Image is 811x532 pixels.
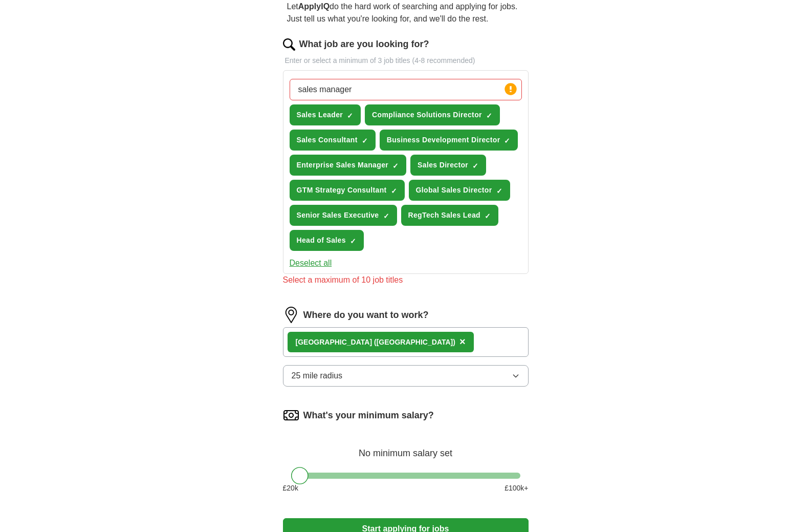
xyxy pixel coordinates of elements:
[416,185,492,196] span: Global Sales Director
[380,130,518,151] button: Business Development Director✓
[292,370,343,382] span: 25 mile radius
[365,104,500,125] button: Compliance Solutions Director✓
[297,135,358,145] span: Sales Consultant
[290,230,364,251] button: Head of Sales✓
[504,137,510,145] span: ✓
[290,180,405,201] button: GTM Strategy Consultant✓
[283,483,298,494] span: £ 20 k
[472,162,478,170] span: ✓
[297,210,379,221] span: Senior Sales Executive
[297,185,387,196] span: GTM Strategy Consultant
[374,338,455,346] span: ([GEOGRAPHIC_DATA])
[283,38,295,51] img: search.png
[290,257,332,269] button: Deselect all
[350,237,356,245] span: ✓
[459,336,466,347] span: ×
[486,112,492,120] span: ✓
[283,307,299,323] img: location.png
[401,205,498,226] button: RegTech Sales Lead✓
[283,407,299,423] img: salary.png
[283,365,529,387] button: 25 mile radius
[383,212,389,220] span: ✓
[362,137,368,145] span: ✓
[283,274,529,286] div: Select a maximum of 10 job titles
[297,160,389,171] span: Enterprise Sales Manager
[459,334,466,350] button: ×
[296,338,372,346] strong: [GEOGRAPHIC_DATA]
[299,37,429,51] label: What job are you looking for?
[298,2,330,11] strong: ApplyIQ
[290,155,407,176] button: Enterprise Sales Manager✓
[387,135,500,145] span: Business Development Director
[290,79,522,100] input: Type a job title and press enter
[372,110,482,120] span: Compliance Solutions Director
[410,155,486,176] button: Sales Director✓
[347,112,353,120] span: ✓
[290,104,361,125] button: Sales Leader✓
[303,308,429,322] label: Where do you want to work?
[485,212,491,220] span: ✓
[418,160,468,171] span: Sales Director
[391,187,397,195] span: ✓
[297,110,343,120] span: Sales Leader
[392,162,399,170] span: ✓
[297,235,346,246] span: Head of Sales
[283,55,529,66] p: Enter or select a minimum of 3 job titles (4-8 recommended)
[290,130,376,151] button: Sales Consultant✓
[290,205,397,226] button: Senior Sales Executive✓
[505,483,528,494] span: £ 100 k+
[283,436,529,460] div: No minimum salary set
[303,409,434,422] label: What's your minimum salary?
[408,210,480,221] span: RegTech Sales Lead
[496,187,502,195] span: ✓
[409,180,510,201] button: Global Sales Director✓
